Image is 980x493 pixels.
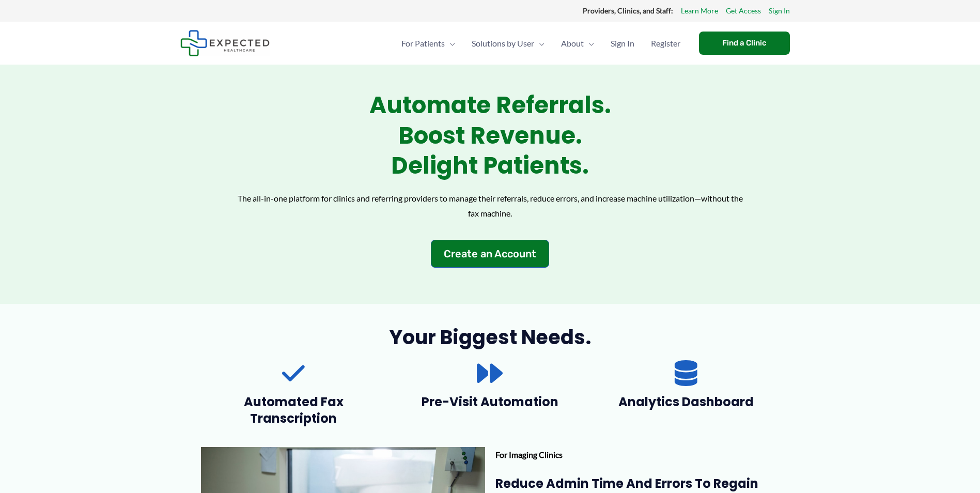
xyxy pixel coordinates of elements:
a: Register [643,25,689,61]
strong: Providers, Clinics, and Staff: [583,6,673,15]
span: Register [651,25,680,61]
h2: Boost Revenue. [201,121,780,151]
h2: Delight Patients. [201,151,780,181]
a: Get Access [726,4,761,18]
span: Solutions by User [472,25,534,61]
a: Learn More [681,4,718,18]
h2: Automate Referrals. [201,90,780,121]
span: Menu Toggle [534,25,545,61]
span: Analytics Dashboard [618,393,754,410]
span: Sign In [611,25,634,61]
a: AboutMenu Toggle [553,25,602,61]
img: Expected Healthcare Logo - side, dark font, small [180,30,270,56]
a: Find a Clinic [699,32,790,55]
span: Menu Toggle [445,25,455,61]
a: Sign In [602,25,643,61]
span: Pre-Visit Automation [422,393,558,410]
a: For PatientsMenu Toggle [393,25,463,61]
a: Sign In [769,4,790,18]
h2: Your biggest needs. [201,325,780,350]
p: The all-in-one platform for clinics and referring providers to manage their referrals, reduce err... [237,191,743,221]
a: Solutions by UserMenu Toggle [463,25,553,61]
a: Create an Account [431,240,549,268]
span: About [561,25,584,61]
span: Create an Account [444,249,536,259]
nav: Primary Site Navigation [393,25,689,61]
span: For Patients [401,25,445,61]
strong: For Imaging Clinics [495,450,563,459]
span: Menu Toggle [584,25,594,61]
span: Automated Fax Transcription [244,393,344,426]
